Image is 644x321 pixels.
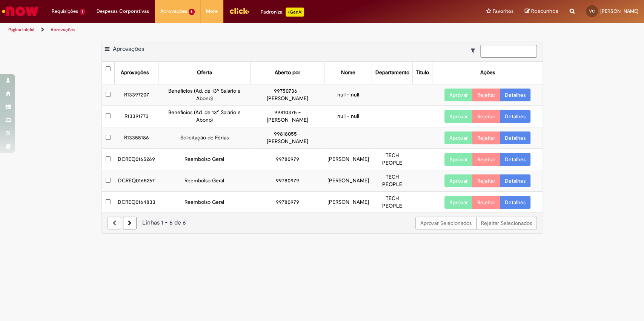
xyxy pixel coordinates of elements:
div: Departamento [375,69,409,76]
button: Rejeitar [472,131,500,144]
td: [PERSON_NAME] [324,191,372,212]
th: Aprovações [115,62,158,84]
td: 99780979 [250,148,324,170]
button: Aprovar [444,131,473,144]
td: TECH PEOPLE [372,170,413,191]
td: [PERSON_NAME] [324,170,372,191]
td: Benefícios (Ad. de 13º Salário e Abono) [158,105,251,127]
td: DCREQ0165267 [115,170,158,191]
div: Nome [341,69,355,76]
span: Rascunhos [531,8,558,15]
td: 99818055 - [PERSON_NAME] [250,127,324,148]
a: Detalhes [500,131,530,144]
i: Mostrar filtros para: Suas Solicitações [471,48,479,53]
a: Aprovações [51,27,75,33]
td: DCREQ0164833 [115,191,158,212]
a: Detalhes [500,89,530,101]
td: R13397207 [115,84,158,105]
button: Rejeitar [472,110,500,123]
td: Reembolso Geral [158,170,251,191]
img: click_logo_yellow_360x200.png [229,5,249,17]
div: Padroniza [261,8,304,17]
button: Rejeitar [472,89,500,101]
span: Despesas Corporativas [97,8,149,15]
td: R13355186 [115,127,158,148]
a: Rascunhos [525,8,558,15]
div: Oferta [197,69,212,76]
a: Detalhes [500,196,530,209]
td: DCREQ0165269 [115,148,158,170]
p: +GenAi [286,8,304,17]
div: Aprovações [121,69,149,76]
td: 99750736 - [PERSON_NAME] [250,84,324,105]
button: Aprovar [444,196,473,209]
div: Ações [480,69,495,76]
div: Aberto por [274,69,300,76]
td: null - null [324,84,372,105]
td: TECH PEOPLE [372,191,413,212]
a: Página inicial [8,27,34,33]
td: R13391773 [115,105,158,127]
span: 6 [189,9,195,15]
span: Aprovações [160,8,187,15]
td: [PERSON_NAME] [324,148,372,170]
button: Aprovar [444,153,473,166]
button: Aprovar [444,174,473,187]
a: Detalhes [500,110,530,123]
a: Detalhes [500,174,530,187]
a: Detalhes [500,153,530,166]
span: [PERSON_NAME] [600,8,638,14]
td: 99780979 [250,191,324,212]
span: 1 [80,9,85,15]
span: Requisições [52,8,78,15]
button: Aprovar [444,110,473,123]
button: Rejeitar [472,153,500,166]
button: Rejeitar [472,174,500,187]
td: Reembolso Geral [158,148,251,170]
button: Aprovar [444,89,473,101]
ul: Trilhas de página [6,23,424,37]
td: 99780979 [250,170,324,191]
button: Rejeitar [472,196,500,209]
span: Aprovações [113,45,144,53]
div: Linhas 1 − 6 de 6 [108,219,537,227]
td: Benefícios (Ad. de 13º Salário e Abono) [158,84,251,105]
div: Título [416,69,429,76]
img: ServiceNow [1,4,40,19]
span: More [206,8,218,15]
td: null - null [324,105,372,127]
span: Favoritos [493,8,513,15]
td: Solicitação de Férias [158,127,251,148]
span: VC [589,9,595,14]
td: 99810375 - [PERSON_NAME] [250,105,324,127]
td: Reembolso Geral [158,191,251,212]
td: TECH PEOPLE [372,148,413,170]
